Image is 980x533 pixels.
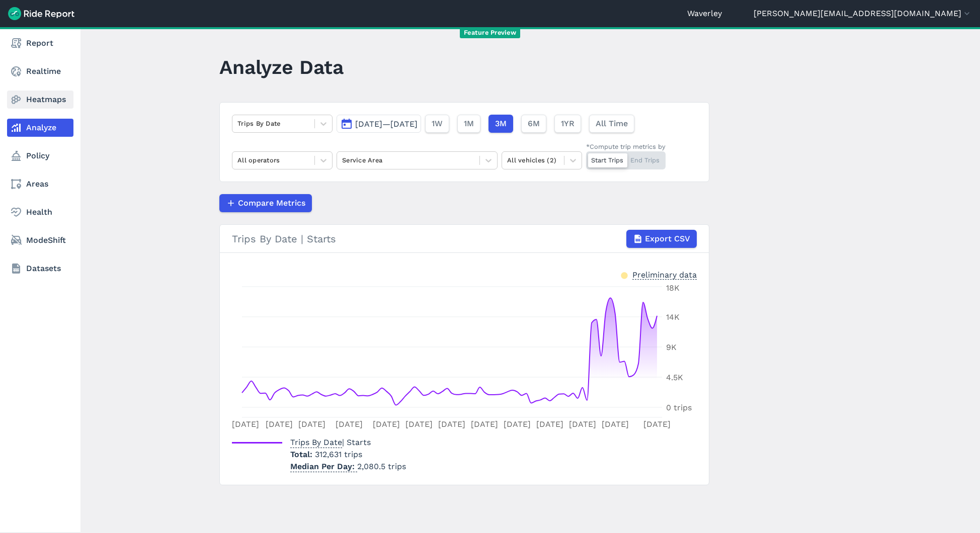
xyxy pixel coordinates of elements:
[632,269,697,280] div: Preliminary data
[666,283,680,293] tspan: 18K
[521,115,546,133] button: 6M
[666,312,680,322] tspan: 14K
[298,419,325,429] tspan: [DATE]
[460,28,520,38] span: Feature Preview
[232,419,259,429] tspan: [DATE]
[7,62,73,80] a: Realtime
[425,115,449,133] button: 1W
[8,7,74,20] img: Ride Report
[7,91,73,109] a: Heatmaps
[266,419,293,429] tspan: [DATE]
[290,459,357,472] span: Median Per Day
[536,419,563,429] tspan: [DATE]
[232,230,697,248] div: Trips By Date | Starts
[337,115,421,133] button: [DATE]—[DATE]
[438,419,465,429] tspan: [DATE]
[7,259,73,278] a: Datasets
[528,118,540,130] span: 6M
[569,419,596,429] tspan: [DATE]
[7,175,73,193] a: Areas
[504,419,531,429] tspan: [DATE]
[602,419,629,429] tspan: [DATE]
[561,118,575,130] span: 1YR
[290,434,342,448] span: Trips By Date
[457,115,480,133] button: 1M
[290,461,406,473] p: 2,080.5 trips
[315,450,362,459] span: 312,631 trips
[373,419,400,429] tspan: [DATE]
[7,119,73,137] a: Analyze
[643,419,671,429] tspan: [DATE]
[471,419,498,429] tspan: [DATE]
[7,147,73,165] a: Policy
[336,419,363,429] tspan: [DATE]
[488,115,513,133] button: 3M
[238,197,305,209] span: Compare Metrics
[219,53,344,81] h1: Analyze Data
[7,34,73,52] a: Report
[666,342,677,352] tspan: 9K
[464,118,474,130] span: 1M
[666,373,683,382] tspan: 4.5K
[596,118,628,130] span: All Time
[586,142,666,151] div: *Compute trip metrics by
[687,8,722,20] a: Waverley
[589,115,634,133] button: All Time
[754,8,972,20] button: [PERSON_NAME][EMAIL_ADDRESS][DOMAIN_NAME]
[405,419,433,429] tspan: [DATE]
[290,437,371,447] span: | Starts
[7,231,73,249] a: ModeShift
[645,233,690,245] span: Export CSV
[626,230,697,248] button: Export CSV
[7,203,73,221] a: Health
[554,115,581,133] button: 1YR
[666,403,692,412] tspan: 0 trips
[290,450,315,459] span: Total
[495,118,507,130] span: 3M
[219,194,312,212] button: Compare Metrics
[432,118,443,130] span: 1W
[355,119,418,129] span: [DATE]—[DATE]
